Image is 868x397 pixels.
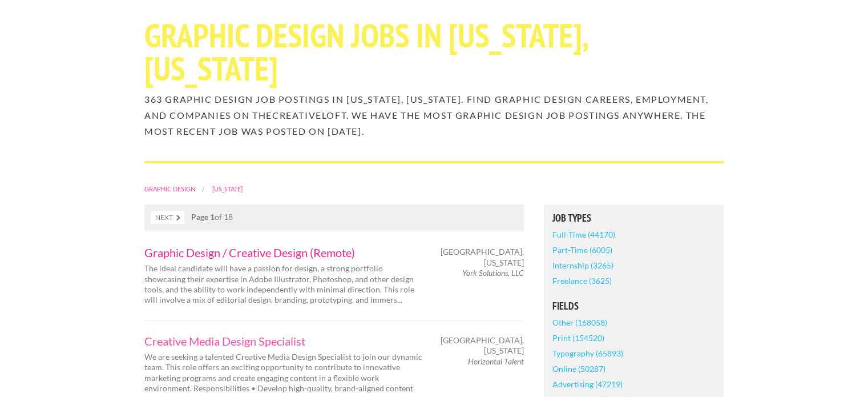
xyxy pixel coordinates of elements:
[462,268,524,278] em: York Solutions, LLC
[441,335,524,356] span: [GEOGRAPHIC_DATA], [US_STATE]
[144,335,424,347] a: Creative Media Design Specialist
[191,212,215,222] strong: Page 1
[552,273,612,288] a: Freelance (3625)
[144,19,724,85] h1: Graphic Design Jobs in [US_STATE], [US_STATE]
[144,91,724,139] h2: 363 Graphic Design job postings in [US_STATE], [US_STATE]. Find Graphic Design careers, employmen...
[552,376,623,392] a: Advertising (47219)
[552,227,615,242] a: Full-Time (44170)
[552,301,715,311] h5: Fields
[144,263,424,305] p: The ideal candidate will have a passion for design, a strong portfolio showcasing their expertise...
[552,242,612,258] a: Part-Time (6005)
[552,361,605,376] a: Online (50287)
[552,315,607,330] a: Other (168058)
[468,356,524,366] em: Horizontal Talent
[552,330,604,346] a: Print (154520)
[552,213,715,223] h5: Job Types
[144,204,524,231] nav: of 18
[144,185,195,193] a: Graphic Design
[212,185,243,193] a: [US_STATE]
[144,247,424,258] a: Graphic Design / Creative Design (Remote)
[552,258,613,273] a: Internship (3265)
[552,346,623,361] a: Typography (65893)
[151,211,184,224] a: Next
[441,247,524,267] span: [GEOGRAPHIC_DATA], [US_STATE]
